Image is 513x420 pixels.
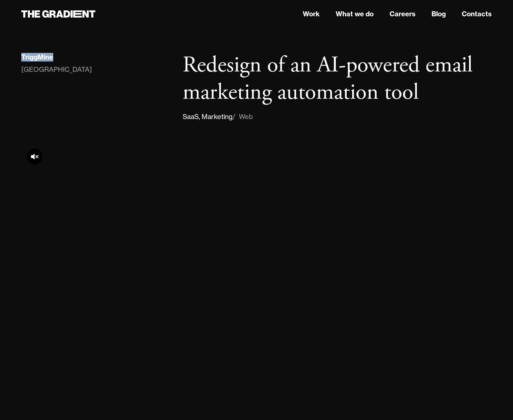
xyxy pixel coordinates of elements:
iframe: To enrich screen reader interactions, please activate Accessibility in Grammarly extension settings [21,143,492,408]
a: Blog [431,9,446,19]
div: [GEOGRAPHIC_DATA] [21,64,92,75]
h1: Redesign of an AI-powered email marketing automation tool [183,52,492,106]
a: What we do [336,9,374,19]
a: Careers [390,9,416,19]
a: Work [303,9,320,19]
div: / Web [233,111,253,122]
div: TriggMine [21,53,53,62]
a: Contacts [462,9,492,19]
div: SaaS, Marketing [183,111,233,122]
